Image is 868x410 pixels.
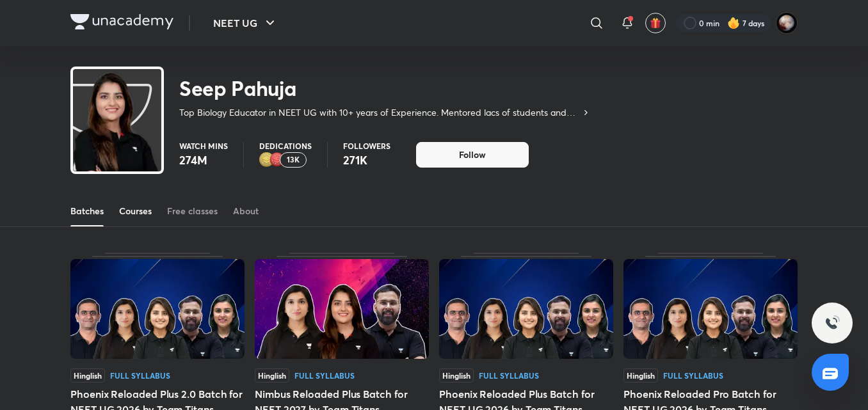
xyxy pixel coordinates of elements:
[287,155,300,164] p: 13K
[119,205,152,217] div: Courses
[167,205,218,217] div: Free classes
[70,259,245,359] img: Thumbnail
[727,17,740,29] img: streak
[623,368,658,382] span: Hinglish
[663,372,723,379] div: Full Syllabus
[70,14,173,33] a: Company Logo
[343,152,390,168] p: 271K
[70,205,104,217] div: Batches
[70,368,105,382] span: Hinglish
[255,368,289,382] span: Hinglish
[650,17,661,29] img: avatar
[623,259,798,359] img: Thumbnail
[479,372,539,379] div: Full Syllabus
[259,152,275,168] img: educator badge2
[179,75,591,101] h2: Seep Pahuja
[645,13,666,33] button: avatar
[205,10,285,36] button: NEET UG
[179,142,228,150] p: Watch mins
[259,142,312,150] p: Dedications
[233,196,259,226] a: About
[70,196,104,226] a: Batches
[824,315,840,331] img: ttu
[110,372,170,379] div: Full Syllabus
[294,372,355,379] div: Full Syllabus
[776,12,798,34] img: Swarit
[167,196,218,226] a: Free classes
[179,152,228,168] p: 274M
[255,259,429,359] img: Thumbnail
[439,368,474,382] span: Hinglish
[73,72,161,207] img: class
[119,196,152,226] a: Courses
[439,259,613,359] img: Thumbnail
[343,142,390,150] p: Followers
[416,142,529,168] button: Follow
[233,205,259,217] div: About
[269,152,285,168] img: educator badge1
[179,106,581,119] p: Top Biology Educator in NEET UG with 10+ years of Experience. Mentored lacs of students and Top R...
[70,14,173,29] img: Company Logo
[459,148,486,161] span: Follow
